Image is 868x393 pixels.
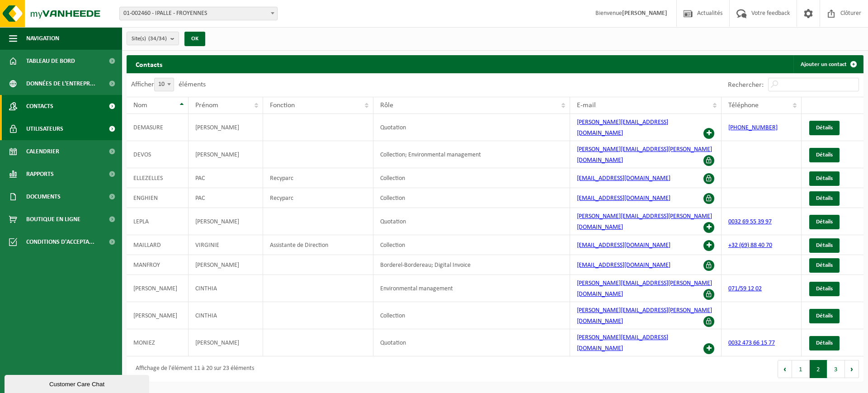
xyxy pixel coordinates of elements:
td: [PERSON_NAME] [189,141,263,168]
span: Utilisateurs [26,118,63,140]
span: Prénom [195,102,218,109]
td: Recyparc [263,168,373,188]
td: PAC [189,188,263,208]
td: [PERSON_NAME] [127,302,189,329]
button: 3 [827,360,845,378]
h2: Contacts [127,55,171,73]
span: Fonction [270,102,295,109]
td: MONIEZ [127,329,189,356]
td: Collection [373,168,571,188]
td: [PERSON_NAME] [189,208,263,235]
a: 0032 69 55 39 97 [728,218,772,225]
a: [EMAIL_ADDRESS][DOMAIN_NAME] [577,242,670,249]
td: Assistante de Direction [263,235,373,255]
td: VIRGINIE [189,235,263,255]
td: DEVOS [127,141,189,168]
span: Rapports [26,163,54,185]
span: 10 [155,78,174,91]
span: Navigation [26,27,59,50]
td: LEPLA [127,208,189,235]
a: Détails [809,215,840,229]
a: [PHONE_NUMBER] [728,124,778,131]
a: +32 (69) 88 40 70 [728,242,772,249]
td: Quotation [373,114,571,141]
span: Détails [816,340,833,346]
span: Conditions d'accepta... [26,231,94,253]
span: Rôle [380,102,393,109]
span: Téléphone [728,102,759,109]
td: CINTHIA [189,302,263,329]
td: Recyparc [263,188,373,208]
a: [PERSON_NAME][EMAIL_ADDRESS][PERSON_NAME][DOMAIN_NAME] [577,213,712,231]
button: 2 [810,360,827,378]
button: Previous [778,360,792,378]
span: Contacts [26,95,53,118]
a: Détails [809,336,840,350]
a: Ajouter un contact [793,55,863,73]
span: Détails [816,262,833,268]
span: Détails [816,195,833,201]
span: Détails [816,175,833,181]
a: Détails [809,191,840,206]
span: Boutique en ligne [26,208,80,231]
div: Affichage de l'élément 11 à 20 sur 23 éléments [131,361,254,377]
a: Détails [809,309,840,323]
a: Détails [809,148,840,162]
a: [EMAIL_ADDRESS][DOMAIN_NAME] [577,262,670,269]
td: Collection [373,302,571,329]
span: Données de l'entrepr... [26,72,95,95]
a: [EMAIL_ADDRESS][DOMAIN_NAME] [577,175,670,182]
td: MAILLARD [127,235,189,255]
td: DEMASURE [127,114,189,141]
td: [PERSON_NAME] [189,329,263,356]
a: 071/59 12 02 [728,285,762,292]
td: Quotation [373,208,571,235]
span: Site(s) [132,32,167,46]
td: Collection; Environmental management [373,141,571,168]
a: Détails [809,282,840,296]
span: Détails [816,313,833,319]
td: [PERSON_NAME] [189,255,263,275]
td: MANFROY [127,255,189,275]
span: Documents [26,185,61,208]
iframe: chat widget [5,373,151,393]
button: 1 [792,360,810,378]
span: Tableau de bord [26,50,75,72]
td: PAC [189,168,263,188]
a: Détails [809,121,840,135]
a: [PERSON_NAME][EMAIL_ADDRESS][PERSON_NAME][DOMAIN_NAME] [577,307,712,325]
td: CINTHIA [189,275,263,302]
td: Environmental management [373,275,571,302]
span: 01-002460 - IPALLE - FROYENNES [119,7,278,20]
a: Détails [809,258,840,273]
button: Next [845,360,859,378]
td: Collection [373,188,571,208]
a: [EMAIL_ADDRESS][DOMAIN_NAME] [577,195,670,202]
span: Détails [816,286,833,292]
span: 10 [154,78,174,91]
td: Quotation [373,329,571,356]
td: Borderel-Bordereau; Digital Invoice [373,255,571,275]
count: (34/34) [148,36,167,42]
td: [PERSON_NAME] [189,114,263,141]
span: Détails [816,219,833,225]
span: Calendrier [26,140,59,163]
a: Détails [809,238,840,253]
span: Détails [816,125,833,131]
a: [PERSON_NAME][EMAIL_ADDRESS][PERSON_NAME][DOMAIN_NAME] [577,280,712,298]
td: ELLEZELLES [127,168,189,188]
label: Afficher éléments [131,81,206,88]
a: 0032 473 66 15 77 [728,340,775,346]
td: [PERSON_NAME] [127,275,189,302]
button: OK [184,32,205,46]
button: Site(s)(34/34) [127,32,179,45]
td: Collection [373,235,571,255]
span: Détails [816,152,833,158]
span: 01-002460 - IPALLE - FROYENNES [120,7,277,20]
td: ENGHIEN [127,188,189,208]
span: Détails [816,242,833,248]
a: Détails [809,171,840,186]
span: E-mail [577,102,596,109]
span: Nom [133,102,147,109]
